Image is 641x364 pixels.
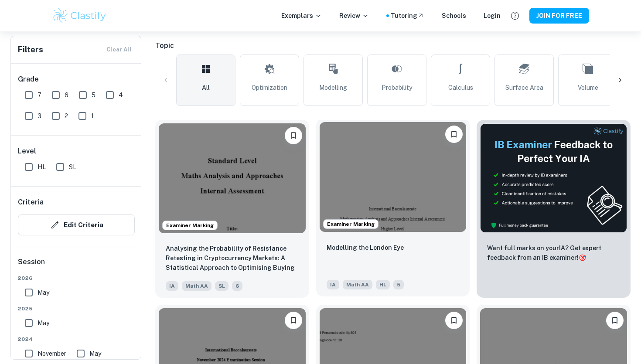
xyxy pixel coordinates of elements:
span: Math AA [343,280,372,289]
button: Help and Feedback [508,8,522,23]
h6: Grade [18,74,135,85]
span: Volume [578,83,598,92]
h6: Level [18,146,135,156]
p: Review [339,11,369,20]
span: HL [38,162,46,172]
span: Math AA [182,281,211,291]
span: 2025 [18,305,135,313]
span: 4 [119,90,123,100]
img: Math AA IA example thumbnail: Analysing the Probability of Resistance [159,123,306,233]
a: Examiner MarkingPlease log in to bookmark exemplarsModelling the London EyeIAMath AAHL5 [316,120,470,298]
span: Surface Area [505,83,543,92]
h6: Criteria [18,197,44,208]
h6: Filters [18,44,43,56]
a: Login [484,11,501,20]
span: 7 [38,90,41,100]
span: All [202,83,210,92]
button: Please log in to bookmark exemplars [445,126,463,143]
img: Math AA IA example thumbnail: Modelling the London Eye [320,122,467,232]
span: Probability [382,83,412,92]
button: Please log in to bookmark exemplars [285,312,302,329]
a: Tutoring [391,11,424,20]
button: Please log in to bookmark exemplars [445,312,463,329]
p: Modelling the London Eye [327,243,404,252]
span: IA [166,281,178,291]
img: Thumbnail [480,123,627,233]
span: 5 [393,280,404,289]
span: May [89,349,101,358]
span: November [38,349,66,358]
span: 5 [92,90,95,100]
p: Exemplars [281,11,322,20]
button: JOIN FOR FREE [529,8,589,24]
span: 6 [232,281,242,291]
span: 2024 [18,335,135,343]
span: Examiner Marking [324,220,378,228]
button: Edit Criteria [18,214,135,235]
a: ThumbnailWant full marks on yourIA? Get expert feedback from an IB examiner! [477,120,631,298]
a: Schools [442,11,466,20]
span: Examiner Marking [163,221,217,229]
span: 1 [91,111,94,121]
span: 3 [38,111,41,121]
span: Calculus [448,83,473,92]
span: Optimization [252,83,287,92]
a: Examiner MarkingPlease log in to bookmark exemplarsAnalysing the Probability of Resistance Retest... [155,120,309,298]
span: SL [215,281,228,291]
span: IA [327,280,339,289]
img: Clastify logo [52,7,107,24]
span: SL [69,162,76,172]
span: 2026 [18,274,135,282]
p: Want full marks on your IA ? Get expert feedback from an IB examiner! [487,243,620,262]
button: Please log in to bookmark exemplars [606,312,624,329]
span: May [38,288,49,297]
span: 6 [65,90,68,100]
span: 🎯 [579,254,586,261]
h6: Topic [155,41,631,51]
button: Please log in to bookmark exemplars [285,127,302,144]
span: 2 [65,111,68,121]
p: Analysing the Probability of Resistance Retesting in Cryptocurrency Markets: A Statistical Approa... [166,244,299,273]
h6: Session [18,257,135,274]
span: Modelling [319,83,347,92]
span: May [38,318,49,328]
span: HL [376,280,390,289]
